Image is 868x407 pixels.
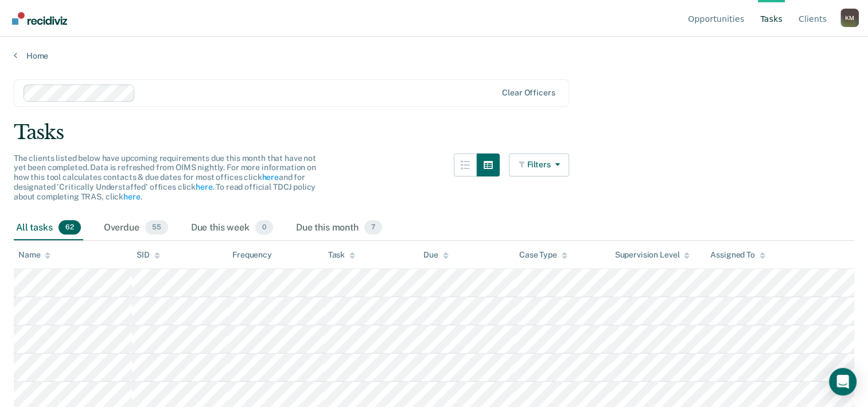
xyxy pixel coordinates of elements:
div: Overdue55 [102,216,170,241]
a: here [123,192,140,201]
div: Supervision Level [615,250,690,260]
div: All tasks62 [14,216,83,241]
div: Assigned To [710,250,765,260]
div: Frequency [232,250,272,260]
span: 62 [59,220,81,235]
div: SID [137,250,160,260]
span: 7 [364,220,382,235]
div: Open Intercom Messenger [829,368,857,396]
a: here [196,182,212,191]
div: K M [840,9,859,27]
span: 0 [255,220,273,235]
div: Due this week0 [189,216,275,241]
div: Name [18,250,50,260]
span: The clients listed below have upcoming requirements due this month that have not yet been complet... [14,153,316,201]
div: Tasks [14,121,854,144]
a: Home [14,51,854,61]
button: Filters [509,153,570,176]
div: Due this month7 [294,216,384,241]
div: Due [423,250,449,260]
div: Case Type [519,250,567,260]
button: Profile dropdown button [840,9,859,27]
span: 55 [145,220,168,235]
img: Recidiviz [12,12,67,25]
div: Task [328,250,355,260]
div: Clear officers [502,88,555,98]
a: here [262,172,278,182]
